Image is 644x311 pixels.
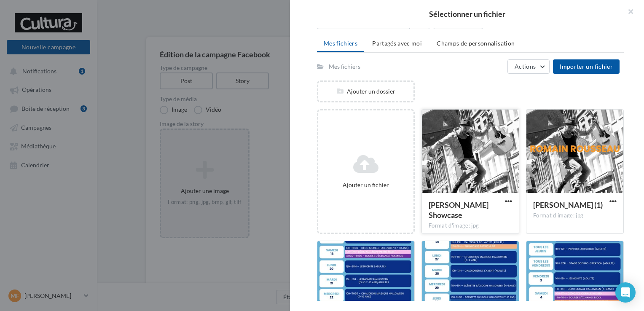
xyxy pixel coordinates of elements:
[324,40,357,47] span: Mes fichiers
[429,222,512,230] div: Format d'image: jpg
[372,40,422,47] span: Partagés avec moi
[322,181,410,189] div: Ajouter un fichier
[533,200,603,209] span: ROMAIN ROUSSEAU (1)
[515,63,536,70] span: Actions
[615,282,636,303] div: Open Intercom Messenger
[553,59,620,74] button: Importer un fichier
[329,62,360,71] div: Mes fichiers
[533,212,617,220] div: Format d'image: jpg
[560,63,613,70] span: Importer un fichier
[429,200,488,220] span: Romain Showcase
[318,87,413,96] div: Ajouter un dossier
[303,10,631,18] h2: Sélectionner un fichier
[437,40,515,47] span: Champs de personnalisation
[507,59,550,74] button: Actions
